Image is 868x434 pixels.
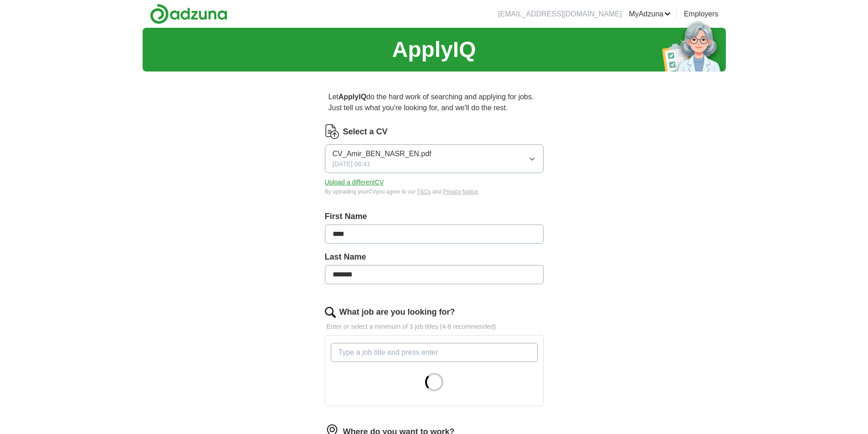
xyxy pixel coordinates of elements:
a: Employers [684,9,719,20]
h1: ApplyIQ [392,33,476,66]
div: By uploading your CV you agree to our and . [325,188,544,196]
button: Upload a differentCV [325,178,384,187]
a: Privacy Notice [443,189,478,195]
li: [EMAIL_ADDRESS][DOMAIN_NAME] [498,9,621,20]
button: CV_Amir_BEN_NASR_EN.pdf[DATE] 08:41 [325,144,544,173]
strong: ApplyIQ [339,93,366,101]
img: Adzuna logo [150,4,227,24]
span: [DATE] 08:41 [333,159,370,169]
label: Select a CV [343,126,388,138]
a: MyAdzuna [629,9,671,20]
p: Enter or select a minimum of 3 job titles (4-8 recommended) [325,322,544,332]
label: What job are you looking for? [339,306,455,318]
span: CV_Amir_BEN_NASR_EN.pdf [333,148,431,159]
label: First Name [325,210,544,223]
img: CV Icon [325,124,339,139]
input: Type a job title and press enter [331,343,538,362]
p: Let do the hard work of searching and applying for jobs. Just tell us what you're looking for, an... [325,88,544,117]
label: Last Name [325,251,544,263]
img: search.png [325,307,336,318]
a: T&Cs [417,189,431,195]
